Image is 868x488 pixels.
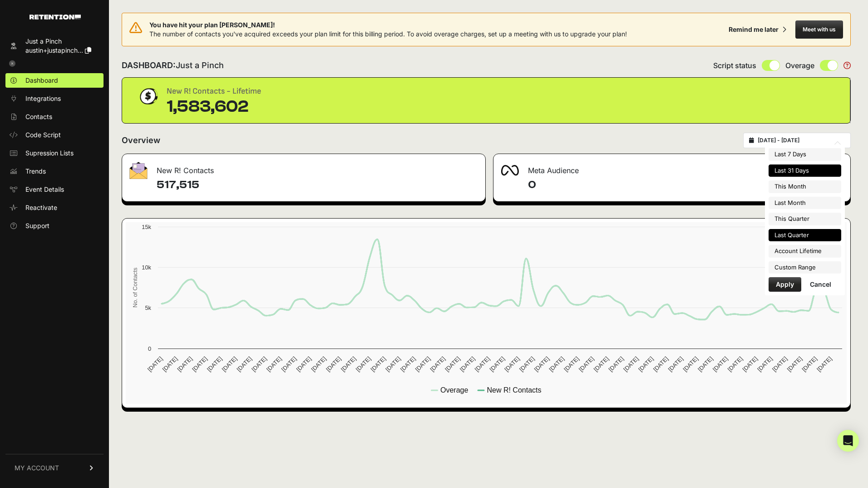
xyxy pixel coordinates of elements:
[5,110,104,124] a: Contacts
[176,355,194,373] text: [DATE]
[769,213,841,225] li: This Quarter
[161,355,179,373] text: [DATE]
[5,200,104,215] a: Reactivate
[30,15,81,20] img: Retention.com
[503,355,521,373] text: [DATE]
[25,130,61,139] span: Code Script
[801,355,819,373] text: [DATE]
[769,148,841,161] li: Last 7 Days
[5,164,104,179] a: Trends
[756,355,774,373] text: [DATE]
[5,454,104,482] a: MY ACCOUNT
[25,112,52,121] span: Contacts
[250,355,268,373] text: [DATE]
[5,146,104,160] a: Supression Lists
[440,386,468,394] text: Overage
[622,355,640,373] text: [DATE]
[5,91,104,106] a: Integrations
[429,355,446,373] text: [DATE]
[25,94,61,103] span: Integrations
[176,60,224,70] span: Just a Pinch
[369,355,387,373] text: [DATE]
[769,197,841,209] li: Last Month
[280,355,298,373] text: [DATE]
[25,221,49,230] span: Support
[295,355,313,373] text: [DATE]
[785,60,814,71] span: Overage
[157,178,478,192] h4: 517,515
[769,245,841,258] li: Account Lifetime
[384,355,402,373] text: [DATE]
[206,355,223,373] text: [DATE]
[769,180,841,193] li: This Month
[725,21,790,38] button: Remind me later
[5,34,104,58] a: Just a Pinch austin+justapinch...
[25,37,91,46] div: Just a Pinch
[191,355,208,373] text: [DATE]
[795,20,843,39] button: Meet with us
[607,355,625,373] text: [DATE]
[681,355,699,373] text: [DATE]
[577,355,595,373] text: [DATE]
[771,355,789,373] text: [DATE]
[355,355,372,373] text: [DATE]
[414,355,432,373] text: [DATE]
[769,261,841,274] li: Custom Range
[444,355,461,373] text: [DATE]
[493,154,850,181] div: Meta Audience
[25,76,58,85] span: Dashboard
[146,355,164,373] text: [DATE]
[325,355,342,373] text: [DATE]
[528,178,843,192] h4: 0
[562,355,580,373] text: [DATE]
[711,355,729,373] text: [DATE]
[837,430,859,452] div: Open Intercom Messenger
[340,355,357,373] text: [DATE]
[696,355,714,373] text: [DATE]
[729,25,779,34] div: Remind me later
[25,167,46,176] span: Trends
[5,128,104,142] a: Code Script
[518,355,536,373] text: [DATE]
[25,203,57,212] span: Reactivate
[221,355,238,373] text: [DATE]
[122,154,485,181] div: New R! Contacts
[15,463,59,473] span: MY ACCOUNT
[667,355,685,373] text: [DATE]
[132,268,138,308] text: No. of Contacts
[167,98,261,116] div: 1,583,602
[741,355,759,373] text: [DATE]
[5,182,104,197] a: Event Details
[142,264,151,271] text: 10k
[148,345,151,352] text: 0
[459,355,476,373] text: [DATE]
[265,355,283,373] text: [DATE]
[5,219,104,233] a: Support
[726,355,744,373] text: [DATE]
[652,355,670,373] text: [DATE]
[815,355,833,373] text: [DATE]
[786,355,804,373] text: [DATE]
[5,73,104,88] a: Dashboard
[769,229,841,242] li: Last Quarter
[310,355,327,373] text: [DATE]
[548,355,566,373] text: [DATE]
[533,355,551,373] text: [DATE]
[122,134,160,147] h2: Overview
[713,60,756,71] span: Script status
[236,355,253,373] text: [DATE]
[122,59,224,72] h2: DASHBOARD:
[399,355,417,373] text: [DATE]
[25,46,83,54] span: austin+justapinch...
[488,355,506,373] text: [DATE]
[501,165,519,176] img: fa-meta-2f981b61bb99beabf952f7030308934f19ce035c18b003e963880cc3fabeebb7.png
[149,30,627,38] span: The number of contacts you've acquired exceeds your plan limit for this billing period. To avoid ...
[145,304,151,311] text: 5k
[769,277,801,292] button: Apply
[473,355,491,373] text: [DATE]
[25,149,74,158] span: Supression Lists
[592,355,610,373] text: [DATE]
[129,162,148,179] img: fa-envelope-19ae18322b30453b285274b1b8af3d052b27d846a4fbe8435d1a52b978f639a2.png
[487,386,541,394] text: New R! Contacts
[149,20,627,30] span: You have hit your plan [PERSON_NAME]!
